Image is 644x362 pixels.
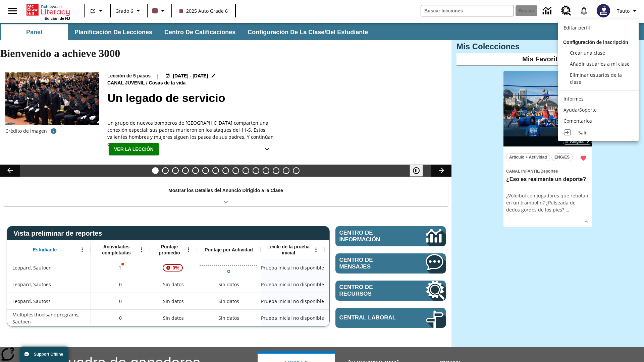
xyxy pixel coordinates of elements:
[563,24,590,31] span: Editar perfil
[570,72,622,85] span: Eliminar usuarios de la clase
[563,40,628,45] span: Configuración de inscripción
[578,129,588,136] span: Salir
[563,118,592,124] span: Comentarios
[563,107,597,113] span: Ayuda/Soporte
[570,50,605,56] span: Crear una clase
[570,61,630,67] span: Añadir usuarios a mi clase
[563,96,584,102] span: Informes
